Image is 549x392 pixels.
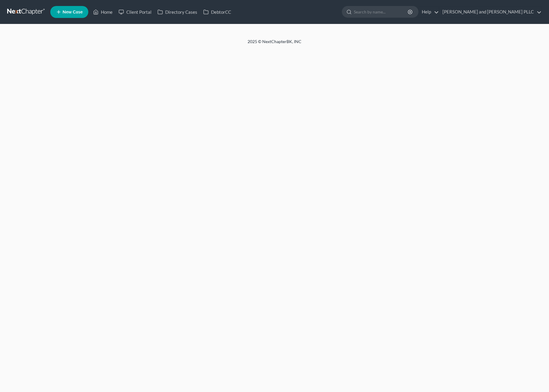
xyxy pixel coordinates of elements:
a: [PERSON_NAME] and [PERSON_NAME] PLLC [439,7,542,17]
span: New Case [63,10,83,14]
a: Directory Cases [154,7,200,17]
a: Client Portal [116,7,154,17]
a: Help [419,7,439,17]
a: Home [90,7,116,17]
div: 2025 © NextChapterBK, INC [104,39,445,49]
input: Search by name... [354,6,409,17]
a: DebtorCC [200,7,234,17]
